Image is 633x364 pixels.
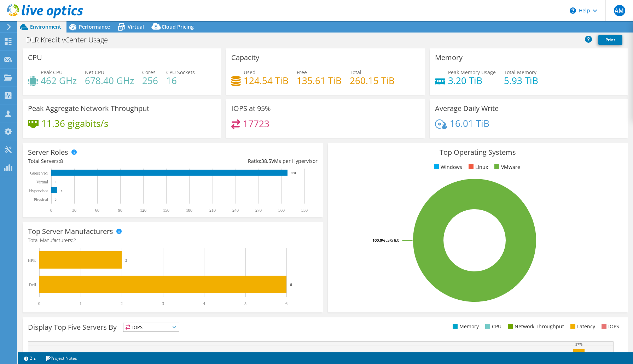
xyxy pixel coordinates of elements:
[121,301,123,306] text: 2
[41,119,108,127] h4: 11.36 gigabits/s
[80,301,82,306] text: 1
[435,54,463,61] h3: Memory
[232,208,239,213] text: 240
[244,77,289,84] h4: 124.54 TiB
[448,69,496,76] span: Peak Memory Usage
[173,157,317,165] div: Ratio: VMs per Hypervisor
[142,77,158,84] h4: 256
[614,5,625,16] span: AM
[73,237,76,243] span: 2
[123,323,179,331] span: IOPS
[244,69,256,76] span: Used
[385,237,399,243] tspan: ESXi 8.0
[50,208,52,213] text: 0
[301,208,308,213] text: 330
[448,77,496,84] h4: 3.20 TiB
[350,69,361,76] span: Total
[162,23,194,30] span: Cloud Pricing
[570,7,576,14] svg: \n
[23,36,119,44] h1: DLR Kredit vCenter Usage
[36,180,48,184] text: Virtual
[41,69,63,76] span: Peak CPU
[29,188,48,193] text: Hypervisor
[30,171,48,176] text: Guest VM
[467,163,488,171] li: Linux
[85,69,104,76] span: Net CPU
[28,258,36,263] text: HPE
[163,208,169,213] text: 150
[166,77,195,84] h4: 16
[162,301,164,306] text: 3
[297,69,307,76] span: Free
[231,54,259,61] h3: Capacity
[38,301,40,306] text: 0
[255,208,262,213] text: 270
[79,23,110,30] span: Performance
[128,23,144,30] span: Virtual
[30,23,61,30] span: Environment
[575,342,582,346] text: 57%
[203,301,205,306] text: 4
[118,208,122,213] text: 90
[504,77,538,84] h4: 5.93 TiB
[61,189,63,193] text: 8
[95,208,99,213] text: 60
[435,105,499,112] h3: Average Daily Write
[243,120,269,128] h4: 17723
[72,208,76,213] text: 30
[372,237,385,243] tspan: 100.0%
[29,282,36,287] text: Dell
[483,323,501,330] li: CPU
[60,158,63,164] span: 8
[19,354,41,363] a: 2
[291,171,296,175] text: 308
[598,35,622,45] a: Print
[28,54,42,61] h3: CPU
[28,105,149,112] h3: Peak Aggregate Network Throughput
[451,323,479,330] li: Memory
[350,77,395,84] h4: 260.15 TiB
[166,69,195,76] span: CPU Sockets
[600,323,619,330] li: IOPS
[285,301,288,306] text: 6
[231,105,271,112] h3: IOPS at 95%
[41,354,82,363] a: Project Notes
[290,282,292,287] text: 6
[85,77,134,84] h4: 678.40 GHz
[504,69,536,76] span: Total Memory
[493,163,520,171] li: VMware
[28,228,113,235] h3: Top Server Manufacturers
[278,208,285,213] text: 300
[28,148,68,156] h3: Server Roles
[28,236,318,244] h4: Total Manufacturers:
[297,77,342,84] h4: 135.61 TiB
[244,301,246,306] text: 5
[186,208,192,213] text: 180
[55,198,57,201] text: 0
[450,119,489,127] h4: 16.01 TiB
[125,258,127,262] text: 2
[209,208,216,213] text: 210
[34,197,48,202] text: Physical
[261,158,271,164] span: 38.5
[569,323,595,330] li: Latency
[142,69,156,76] span: Cores
[41,77,77,84] h4: 462 GHz
[506,323,564,330] li: Network Throughput
[55,180,57,184] text: 0
[28,157,173,165] div: Total Servers:
[140,208,146,213] text: 120
[333,148,623,156] h3: Top Operating Systems
[432,163,462,171] li: Windows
